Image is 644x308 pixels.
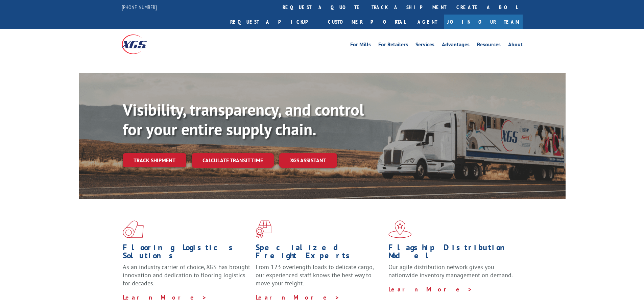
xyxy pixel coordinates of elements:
[256,263,383,293] p: From 123 overlength loads to delicate cargo, our experienced staff knows the best way to move you...
[225,15,323,29] a: Request a pickup
[415,42,434,49] a: Services
[256,293,340,301] a: Learn More >
[256,220,271,238] img: xgs-icon-focused-on-flooring-red
[123,243,251,263] h1: Flooring Logistics Solutions
[378,42,408,49] a: For Retailers
[123,99,364,140] b: Visibility, transparency, and control for your entire supply chain.
[323,15,411,29] a: Customer Portal
[192,153,274,168] a: Calculate transit time
[123,153,186,167] a: Track shipment
[442,42,470,49] a: Advantages
[477,42,501,49] a: Resources
[411,15,444,29] a: Agent
[123,263,250,287] span: As an industry carrier of choice, XGS has brought innovation and dedication to flooring logistics...
[123,293,207,301] a: Learn More >
[123,220,144,238] img: xgs-icon-total-supply-chain-intelligence-red
[279,153,337,168] a: XGS ASSISTANT
[444,15,523,29] a: Join Our Team
[350,42,371,49] a: For Mills
[122,4,157,10] a: [PHONE_NUMBER]
[388,243,516,263] h1: Flagship Distribution Model
[388,285,473,293] a: Learn More >
[388,263,513,279] span: Our agile distribution network gives you nationwide inventory management on demand.
[388,220,412,238] img: xgs-icon-flagship-distribution-model-red
[256,243,383,263] h1: Specialized Freight Experts
[508,42,523,49] a: About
